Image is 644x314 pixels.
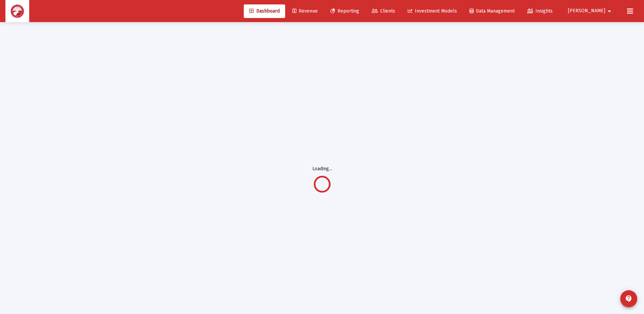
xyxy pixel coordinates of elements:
a: Dashboard [244,4,285,18]
a: Reporting [325,4,365,18]
span: Insights [527,8,553,14]
span: Dashboard [249,8,280,14]
a: Revenue [287,4,323,18]
span: Reporting [330,8,359,14]
a: Insights [522,4,558,18]
mat-icon: contact_support [625,295,633,303]
span: Data Management [470,8,515,14]
span: Revenue [292,8,318,14]
a: Investment Models [402,4,462,18]
img: Dashboard [11,4,24,18]
a: Data Management [464,4,520,18]
button: [PERSON_NAME] [560,4,622,18]
span: Investment Models [408,8,457,14]
mat-icon: arrow_drop_down [605,4,613,18]
a: Clients [366,4,401,18]
span: Clients [372,8,395,14]
span: [PERSON_NAME] [568,8,605,14]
